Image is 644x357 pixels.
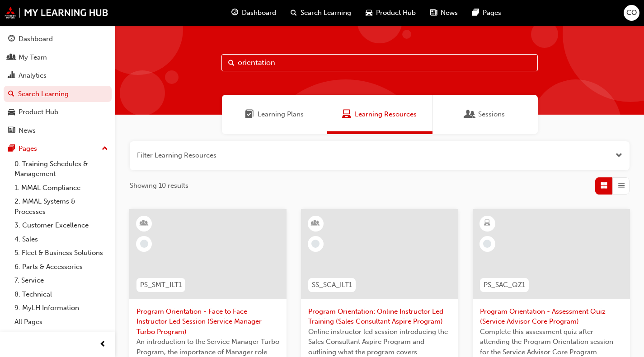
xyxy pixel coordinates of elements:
span: search-icon [8,90,14,98]
a: Dashboard [4,31,112,47]
a: 5. Fleet & Business Solutions [11,246,112,260]
button: Open the filter [616,150,622,161]
span: guage-icon [231,7,238,19]
span: prev-icon [99,339,106,350]
span: CO [626,8,637,18]
span: Sessions [465,109,475,120]
button: DashboardMy TeamAnalyticsSearch LearningProduct HubNews [4,29,112,140]
a: Learning ResourcesLearning Resources [327,95,432,134]
div: Pages [19,144,37,154]
span: Sessions [478,109,505,120]
span: Dashboard [242,8,276,18]
span: learningRecordVerb_NONE-icon [311,240,320,248]
a: news-iconNews [423,4,465,22]
span: Learning Plans [258,109,304,120]
span: Program Orientation - Face to Face Instructor Led Session (Service Manager Turbo Program) [136,306,279,337]
span: PS_SAC_QZ1 [484,280,525,290]
span: guage-icon [8,35,15,43]
div: News [19,125,36,136]
span: pages-icon [472,7,479,19]
a: 2. MMAL Systems & Processes [11,195,112,218]
span: learningRecordVerb_NONE-icon [140,240,148,248]
span: Program Orientation - Assessment Quiz (Service Advisor Core Program) [480,306,623,327]
a: 0. Training Schedules & Management [11,157,112,181]
span: SS_SCA_ILT1 [312,280,352,290]
span: chart-icon [8,72,15,80]
a: My Team [4,49,112,66]
span: pages-icon [8,145,15,153]
a: 9. MyLH Information [11,301,112,315]
a: 7. Service [11,274,112,287]
a: All Pages [11,315,112,329]
span: learningResourceType_INSTRUCTOR_LED-icon [312,218,319,229]
span: car-icon [366,7,372,19]
div: Product Hub [19,107,58,117]
span: Search Learning [301,8,351,18]
span: List [618,181,625,191]
span: people-icon [8,54,15,62]
span: PS_SMT_ILT1 [140,280,182,290]
a: 1. MMAL Compliance [11,181,112,195]
span: up-icon [102,143,108,155]
span: Pages [483,8,501,18]
span: Learning Resources [355,109,417,120]
span: Showing 10 results [130,181,188,191]
a: pages-iconPages [465,4,508,22]
a: 8. Technical [11,287,112,301]
div: Analytics [19,70,47,81]
a: Product Hub [4,104,112,121]
a: Search Learning [4,86,112,102]
span: Program Orientation: Online Instructor Led Training (Sales Consultant Aspire Program) [308,306,451,327]
div: Dashboard [19,34,53,44]
img: mmal [5,7,108,19]
input: Search... [221,54,538,71]
span: car-icon [8,108,15,116]
button: Pages [4,140,112,157]
button: CO [624,5,639,21]
a: Analytics [4,67,112,84]
a: Learning PlansLearning Plans [222,95,327,134]
div: My Team [19,52,47,63]
span: learningResourceType_INSTRUCTOR_LED-icon [141,218,147,229]
a: SessionsSessions [432,95,538,134]
a: car-iconProduct Hub [358,4,423,22]
span: search-icon [291,7,297,19]
span: learningRecordVerb_NONE-icon [483,240,491,248]
a: 6. Parts & Accessories [11,260,112,274]
span: Learning Resources [342,109,351,120]
a: 3. Customer Excellence [11,218,112,232]
a: guage-iconDashboard [224,4,283,22]
span: News [441,8,458,18]
a: News [4,122,112,139]
span: learningResourceType_ELEARNING-icon [484,218,490,229]
span: news-icon [8,127,15,135]
a: search-iconSearch Learning [283,4,358,22]
span: Search [228,58,235,68]
span: news-icon [430,7,437,19]
span: Product Hub [376,8,416,18]
a: 4. Sales [11,232,112,246]
span: Learning Plans [245,109,254,120]
span: Grid [601,181,607,191]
